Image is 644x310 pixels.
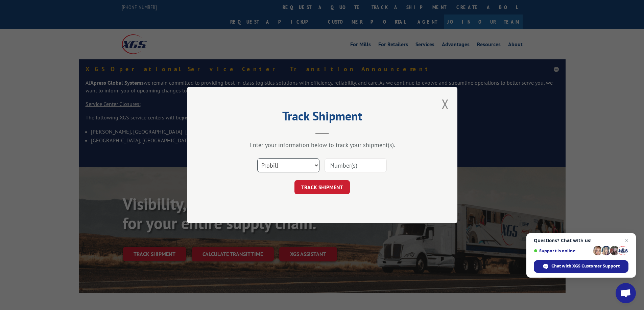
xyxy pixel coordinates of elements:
[534,260,628,273] span: Chat with XGS Customer Support
[534,248,591,253] span: Support is online
[221,111,424,124] h2: Track Shipment
[442,95,449,113] button: Close modal
[325,158,387,172] input: Number(s)
[616,283,636,303] a: Open chat
[551,263,620,269] span: Chat with XGS Customer Support
[294,180,350,194] button: TRACK SHIPMENT
[221,141,424,149] div: Enter your information below to track your shipment(s).
[534,238,628,243] span: Questions? Chat with us!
